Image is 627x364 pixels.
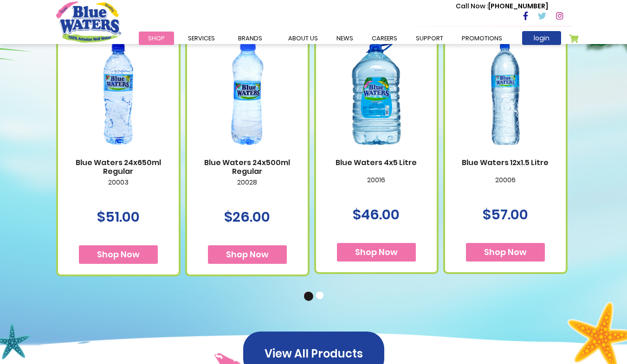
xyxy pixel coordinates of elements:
a: support [407,32,452,45]
span: Shop Now [226,249,269,260]
p: 20028 [196,179,298,198]
a: Blue Waters 24x500ml Regular [196,158,298,176]
button: Shop Now [337,243,416,262]
p: 20006 [454,176,556,196]
img: Blue Waters 24x500ml Regular [196,30,298,158]
button: Shop Now [79,245,158,264]
img: Blue Waters 24x650ml Regular [67,30,169,158]
span: Shop [148,34,165,43]
a: login [522,31,561,45]
a: about us [279,32,327,45]
button: 1 of 2 [304,292,313,301]
p: [PHONE_NUMBER] [456,1,548,11]
span: $51.00 [97,207,140,227]
a: News [327,32,362,45]
span: $57.00 [483,204,528,224]
a: Promotions [452,32,511,45]
p: 20016 [325,176,427,196]
span: Shop Now [97,249,140,260]
a: careers [362,32,407,45]
span: Services [188,34,215,43]
img: Blue Waters 4x5 Litre [325,30,427,158]
button: 2 of 2 [316,292,325,301]
img: Blue Waters 12x1.5 Litre [454,30,556,158]
p: 20003 [67,179,169,198]
button: Shop Now [208,245,287,264]
span: Shop Now [355,246,398,258]
a: Blue Waters 4x5 Litre [325,158,427,167]
a: store logo [56,1,121,42]
span: Brands [238,34,262,43]
span: Call Now : [456,1,488,11]
a: View All Products [243,348,384,358]
a: Blue Waters 12x1.5 Litre [454,158,556,167]
button: Shop Now [466,243,545,262]
span: $46.00 [353,204,400,224]
span: $26.00 [224,207,270,227]
span: Shop Now [484,246,527,258]
a: Blue Waters 24x650ml Regular [67,158,169,176]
